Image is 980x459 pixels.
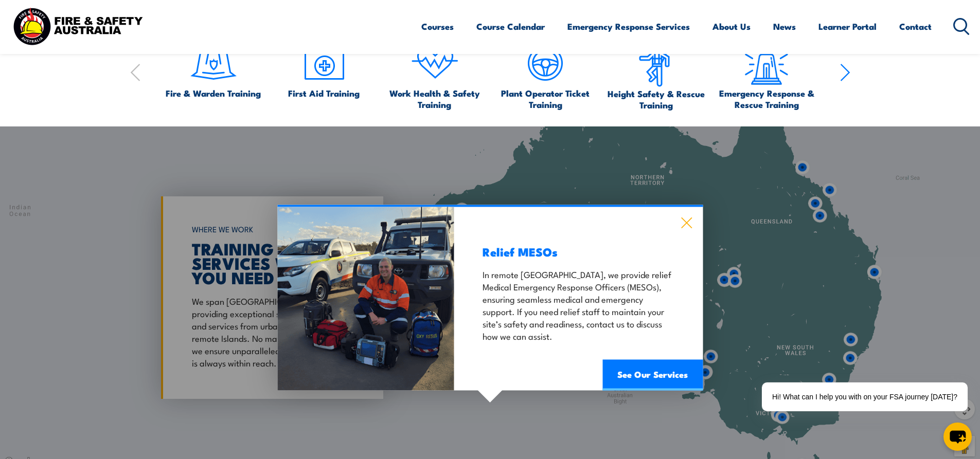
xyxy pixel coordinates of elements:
[712,13,751,40] a: About Us
[521,39,569,87] img: icon-5
[476,13,545,40] a: Course Calendar
[899,13,932,40] a: Contact
[742,39,791,87] img: Emergency Response Icon
[421,13,454,40] a: Courses
[567,13,690,40] a: Emergency Response Services
[483,245,674,257] h3: Relief MESOs
[818,13,877,40] a: Learner Portal
[495,87,596,110] span: Plant Operator Ticket Training
[483,267,674,341] p: In remote [GEOGRAPHIC_DATA], we provide relief Medical Emergency Response Officers (MESOs), ensur...
[495,39,596,110] a: Plant Operator Ticket Training
[166,87,261,99] span: Fire & Warden Training
[288,87,360,99] span: First Aid Training
[762,382,968,411] div: Hi! What can I help you with on your FSA journey [DATE]?
[605,88,706,111] span: Height Safety & Rescue Training
[773,13,796,40] a: News
[384,87,485,110] span: Work Health & Safety Training
[716,87,817,110] span: Emergency Response & Rescue Training
[716,39,817,110] a: Emergency Response & Rescue Training
[632,39,680,88] img: icon-6
[384,39,485,110] a: Work Health & Safety Training
[605,39,706,111] a: Height Safety & Rescue Training
[943,423,972,451] button: chat-button
[300,39,348,87] img: icon-2
[411,39,459,87] img: icon-4
[288,39,360,99] a: First Aid Training
[602,359,703,390] a: See Our Services
[189,39,238,87] img: icon-1
[166,39,261,99] a: Fire & Warden Training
